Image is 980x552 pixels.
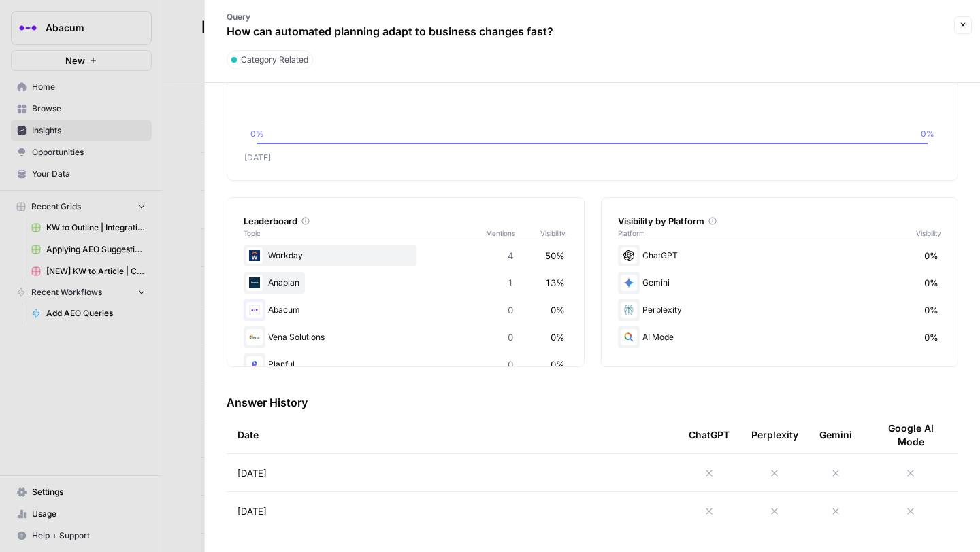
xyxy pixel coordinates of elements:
span: 0 [508,358,513,371]
span: 13% [545,276,565,290]
img: jzoxgx4vsp0oigc9x6a9eruy45gz [246,247,263,264]
div: Planful [244,353,568,375]
span: 0% [551,330,565,344]
div: ChatGPT [618,245,942,266]
tspan: 0% [921,128,934,139]
span: Visibility [540,228,568,239]
div: ChatGPT [689,416,730,453]
p: How can automated planning adapt to business changes fast? [227,23,553,39]
span: 0% [924,249,938,262]
span: 0% [551,358,565,371]
span: Visibility [916,228,941,239]
span: 1 [508,276,513,290]
div: Gemini [618,272,942,294]
div: Visibility by Platform [618,214,942,228]
span: 0% [924,276,938,290]
div: AI Mode [618,326,942,348]
span: Platform [618,228,645,239]
span: 0% [924,303,938,317]
span: 50% [545,249,565,262]
div: Vena Solutions [244,326,568,348]
span: 0 [508,330,513,344]
img: 9ardner9qrd15gzuoui41lelvr0l [246,356,263,373]
img: 2br2unh0zov217qnzgjpoog1wm0p [246,329,263,345]
div: Perplexity [751,416,798,453]
div: Leaderboard [244,214,568,228]
span: Mentions [486,228,540,239]
div: Abacum [244,299,568,321]
tspan: [DATE] [244,152,271,162]
p: Query [227,11,553,23]
div: Date [238,416,667,453]
span: Category Related [241,54,308,66]
span: [DATE] [238,504,267,518]
tspan: 0% [250,128,264,139]
div: Anaplan [244,272,568,294]
div: Gemini [819,416,852,453]
span: Topic [244,228,486,239]
div: Workday [244,245,568,266]
span: 0% [924,330,938,344]
div: Perplexity [618,299,942,321]
span: 0% [551,303,565,317]
span: [DATE] [238,466,267,480]
span: 4 [508,249,513,262]
div: Google AI Mode [874,416,947,453]
h3: Answer History [227,394,958,411]
img: 4u3t5ag124w64ozvv2ge5jkmdj7i [246,302,263,318]
span: 0 [508,303,513,317]
img: i3l0twinuru4r0ir99tvr9iljmmv [246,275,263,291]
